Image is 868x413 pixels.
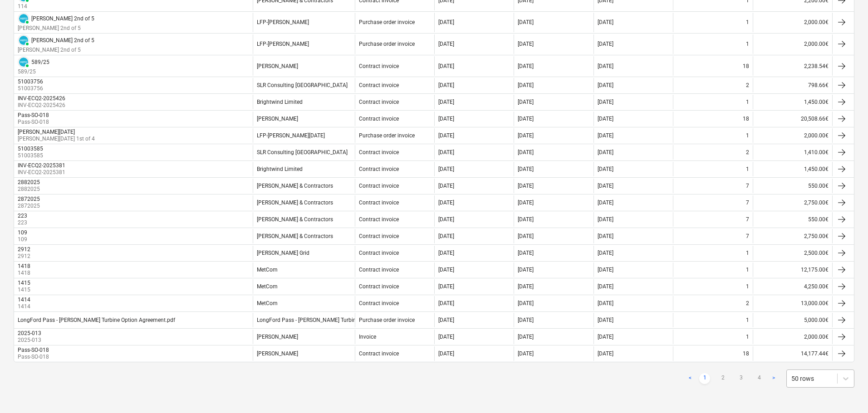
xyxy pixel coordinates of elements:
[743,116,749,122] div: 18
[685,373,696,384] a: Previous page
[359,149,399,155] div: Contract invoice
[18,263,30,269] div: 1418
[598,300,613,306] div: [DATE]
[18,317,175,323] div: LongFord Pass - [PERSON_NAME] Turbine Option Agreement.pdf
[18,112,49,118] div: Pass-SO-018
[18,152,45,160] p: 51003585
[518,149,534,155] div: [DATE]
[18,246,30,253] div: 2912
[18,179,40,185] div: 2882025
[359,350,399,357] div: Contract invoice
[18,13,29,24] div: Invoice has been synced with Xero and its status is currently PAID
[746,267,749,273] div: 1
[768,373,779,384] a: Next page
[598,116,613,122] div: [DATE]
[438,267,454,273] div: [DATE]
[753,145,832,160] div: 1,410.00€
[598,99,613,105] div: [DATE]
[257,82,348,88] div: SLR Consulting [GEOGRAPHIC_DATA]
[598,334,613,340] div: [DATE]
[746,283,749,290] div: 1
[518,99,534,105] div: [DATE]
[359,334,376,340] div: Invoice
[18,269,32,277] p: 1418
[18,146,43,152] div: 51003585
[753,246,832,260] div: 2,500.00€
[31,37,94,44] div: [PERSON_NAME] 2nd of 5
[518,132,534,139] div: [DATE]
[257,132,325,139] div: LFP-[PERSON_NAME][DATE]
[598,250,613,256] div: [DATE]
[598,350,613,357] div: [DATE]
[19,14,28,23] img: xero.svg
[753,56,832,76] div: 2,238.54€
[257,116,298,122] div: [PERSON_NAME]
[257,300,278,306] div: MetCom
[18,303,32,311] p: 1414
[18,129,93,135] div: [PERSON_NAME][DATE]
[746,334,749,340] div: 1
[18,229,27,236] div: 109
[19,58,28,67] img: xero.svg
[746,19,749,25] div: 1
[257,41,309,47] div: LFP-[PERSON_NAME]
[359,267,399,273] div: Contract invoice
[18,46,94,54] p: [PERSON_NAME] 2nd of 5
[18,236,29,243] p: 109
[598,149,613,155] div: [DATE]
[754,373,765,384] a: Page 4
[753,262,832,277] div: 12,175.00€
[18,202,42,210] p: 2872025
[746,166,749,172] div: 1
[753,179,832,193] div: 550.00€
[743,63,749,69] div: 18
[699,373,710,384] a: Page 1 is your current page
[18,102,67,109] p: INV-ECQ2-2025426
[753,212,832,227] div: 550.00€
[753,279,832,294] div: 4,250.00€
[18,78,43,85] div: 51003756
[18,24,94,32] p: [PERSON_NAME] 2nd of 5
[19,36,28,45] img: xero.svg
[598,283,613,290] div: [DATE]
[359,216,399,223] div: Contract invoice
[753,13,832,32] div: 2,000.00€
[359,183,399,189] div: Contract invoice
[438,233,454,239] div: [DATE]
[18,213,27,219] div: 223
[257,334,298,340] div: [PERSON_NAME]
[438,334,454,340] div: [DATE]
[18,330,41,336] div: 2025-013
[598,267,613,273] div: [DATE]
[438,216,454,223] div: [DATE]
[746,41,749,47] div: 1
[598,199,613,206] div: [DATE]
[438,41,454,47] div: [DATE]
[753,330,832,344] div: 2,000.00€
[518,41,534,47] div: [DATE]
[18,3,41,10] p: 114
[359,283,399,290] div: Contract invoice
[598,233,613,239] div: [DATE]
[18,169,67,176] p: INV-ECQ2-2025381
[746,300,749,306] div: 2
[743,350,749,357] div: 18
[746,199,749,206] div: 7
[753,229,832,243] div: 2,750.00€
[438,283,454,290] div: [DATE]
[438,300,454,306] div: [DATE]
[18,162,65,169] div: INV-ECQ2-2025381
[598,216,613,223] div: [DATE]
[753,112,832,126] div: 20,508.66€
[598,183,613,189] div: [DATE]
[438,63,454,69] div: [DATE]
[359,132,415,139] div: Purchase order invoice
[438,149,454,155] div: [DATE]
[359,300,399,306] div: Contract invoice
[359,41,415,47] div: Purchase order invoice
[598,41,613,47] div: [DATE]
[18,118,51,126] p: Pass-SO-018
[18,353,51,361] p: Pass-SO-018
[736,373,746,384] a: Page 3
[518,199,534,206] div: [DATE]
